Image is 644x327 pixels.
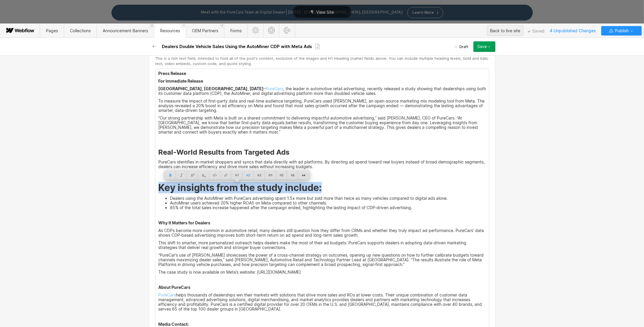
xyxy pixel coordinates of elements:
[487,25,523,36] button: Back to live site
[70,28,91,33] span: Collections
[158,116,486,134] p: “Our strong partnership with Meta is built on a shared commitment to delivering impactful automot...
[158,322,189,327] strong: Media Contact:
[490,26,520,35] div: Back to live site
[170,196,486,201] li: Dealers using the AutoMiner with PureCars advertising spent 1.5x more but sold more than twice as...
[150,23,154,28] a: Close 'Announcement Banners' tab
[459,44,468,49] span: Draft
[46,28,58,33] span: Pages
[158,270,486,275] p: The case study is now available on Meta’s website: [URL][DOMAIN_NAME]
[158,148,289,156] strong: Real-World Results from Targeted Ads
[158,220,210,225] strong: Why It Matters for Dealers
[158,86,486,96] p: – , the leader in automotive retail advertising, recently released a study showing that dealershi...
[158,228,486,238] p: As CDPs become more common in automotive retail, many dealers still question how they differ from...
[182,23,186,28] a: Close 'Resources' tab
[170,205,486,210] li: 85% of the total sales increase happened after the campaign ended, highlighting the lasting impac...
[158,137,486,142] p: ‍
[316,10,334,15] span: View Site
[158,160,486,169] p: PureCars identifies in-market shoppers and syncs that data directly with ad platforms. By directi...
[473,41,495,52] button: Save
[192,28,218,33] span: OEM Partners
[155,56,488,66] span: This is a rich text field, intended to hold all of the post's content, exclusive of the images an...
[266,86,283,91] a: PureCars
[158,86,264,91] strong: [GEOGRAPHIC_DATA], [GEOGRAPHIC_DATA], [DATE]
[158,182,322,193] strong: Key insights from the study include:
[158,79,203,84] strong: For Immediate Release
[158,213,486,218] p: ‍
[160,28,180,33] span: Resources
[614,26,629,35] span: Publish
[158,293,486,311] p: helps thousands of dealerships win their markets with solutions that drive more sales and ROs at ...
[158,292,176,297] a: PureCars
[158,277,486,282] p: ‍
[230,28,242,33] span: Forms
[547,26,598,35] span: 4 Unpublished Changes
[601,26,642,35] button: Publish
[158,314,486,319] p: ‍
[158,71,186,76] strong: Press Release
[103,28,148,33] span: Announcement Banners
[162,44,312,50] h2: Dealers Double Vehicle Sales Using the AutoMiner CDP with Meta Ads
[170,201,486,205] li: AutoMiner users achieved 20% higher ROAS on Meta compared to other channels.
[158,253,486,267] p: “PureCar’s use of [PERSON_NAME] showcases the power of a cross-channel strategy on outcomes, open...
[477,44,487,49] div: Save
[158,285,190,290] strong: About PureCars
[158,241,486,250] p: This shift to smarter, more personalized outreach helps dealers make the most of their ad budgets...
[158,99,486,113] p: To measure the impact of first-party data and real-time audience targeting, PureCars used [PERSON...
[528,30,545,33] span: Saved
[220,23,224,28] a: Close 'OEM Partners' tab
[158,172,486,177] p: ‍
